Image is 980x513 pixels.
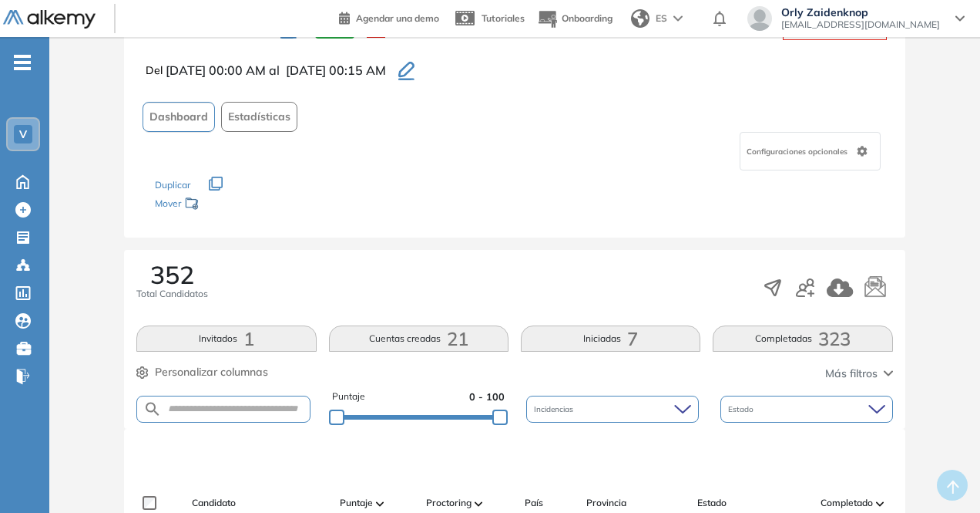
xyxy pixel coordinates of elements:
img: [missing "en.ARROW_ALT" translation] [475,501,482,506]
a: Agendar una demo [339,8,439,26]
span: Puntaje [340,496,373,510]
span: Duplicar [155,179,190,191]
span: Configuraciones opcionales [747,146,851,157]
button: Iniciadas7 [521,326,700,352]
img: [missing "en.ARROW_ALT" translation] [876,501,884,506]
span: Dashboard [149,109,208,125]
button: Onboarding [537,2,612,35]
button: Dashboard [143,102,215,132]
div: Incidencias [526,396,699,423]
span: al [269,61,280,79]
img: arrow [673,15,683,22]
button: Personalizar columnas [136,364,268,380]
button: Completadas323 [713,326,892,352]
span: Más filtros [825,366,878,382]
span: Provincia [586,496,626,510]
img: [missing "en.ARROW_ALT" translation] [376,501,384,506]
button: Cuentas creadas21 [329,326,508,352]
span: Total Candidatos [136,287,208,301]
span: [DATE] 00:00 AM [166,61,266,79]
span: Tutoriales [482,12,525,24]
i: - [14,61,31,64]
span: V [19,128,27,140]
span: Puntaje [332,390,365,404]
div: Configuraciones opcionales [740,132,881,170]
span: [EMAIL_ADDRESS][DOMAIN_NAME] [781,19,940,31]
span: Personalizar columnas [155,364,268,380]
span: Del [146,62,163,79]
span: Estado [697,496,727,510]
button: Invitados1 [136,326,316,352]
span: Proctoring [426,496,472,510]
span: [DATE] 00:15 AM [286,61,386,79]
span: Completado [821,496,873,510]
div: Estado [720,396,893,423]
img: Logo [3,10,96,29]
img: SEARCH_ALT [143,400,162,419]
span: País [525,496,543,510]
span: Agendar una demo [356,12,439,24]
span: Incidencias [534,403,576,415]
span: 352 [150,262,194,287]
span: Estadísticas [228,109,290,125]
button: Estadísticas [221,102,297,132]
span: Onboarding [562,12,612,24]
button: Más filtros [825,366,893,382]
div: Mover [155,191,309,219]
span: 0 - 100 [469,390,505,404]
span: Estado [728,403,757,415]
img: world [631,9,649,28]
span: Candidato [192,496,236,510]
span: ES [656,12,667,25]
span: Orly Zaidenknop [781,6,940,19]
